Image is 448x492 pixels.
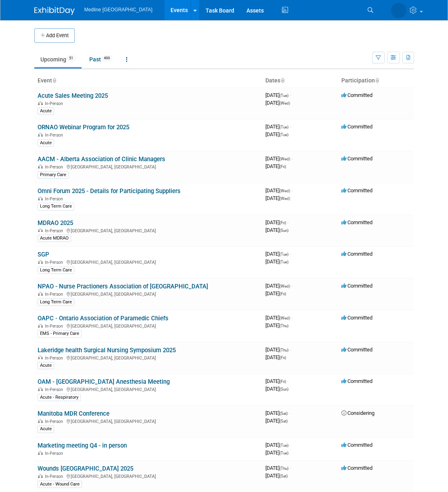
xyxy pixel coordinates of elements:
span: Committed [341,187,372,193]
span: [DATE] [265,251,291,257]
span: (Sat) [280,411,288,416]
span: In-Person [45,260,65,265]
span: Committed [341,283,372,289]
span: (Wed) [280,196,290,201]
div: Acute MDRAO [38,235,71,242]
span: [DATE] [265,283,292,289]
span: - [290,92,291,98]
span: (Tue) [280,132,288,137]
a: Sort by Start Date [280,77,284,84]
span: (Fri) [280,379,286,384]
span: [DATE] [265,442,291,448]
span: Committed [341,92,372,98]
span: (Thu) [280,466,288,471]
span: [DATE] [265,418,288,424]
span: [DATE] [265,131,288,137]
a: MDRAO 2025 [38,219,73,227]
a: Upcoming51 [34,52,82,67]
a: OAPC - Ontario Association of Paramedic Chiefs [38,315,168,322]
div: [GEOGRAPHIC_DATA], [GEOGRAPHIC_DATA] [38,418,259,424]
span: Committed [341,347,372,353]
img: In-Person Event [38,292,43,296]
span: (Tue) [280,443,288,448]
span: [DATE] [265,473,288,479]
a: AACM - Alberta Association of Clinic Managers [38,156,165,163]
th: Participation [338,74,414,88]
span: Committed [341,378,372,384]
span: (Thu) [280,348,288,352]
span: (Sun) [280,228,288,233]
span: In-Person [45,132,65,138]
span: - [289,410,290,416]
a: Omni Forum 2025 - Details for Participating Suppliers [38,187,181,195]
span: - [287,219,288,225]
a: Manitoba MDR Conference [38,410,109,417]
a: Sort by Participation Type [375,77,379,84]
span: [DATE] [265,410,290,416]
img: Violet Buha [391,3,406,18]
span: - [290,124,291,130]
th: Dates [262,74,338,88]
span: 499 [101,55,112,61]
a: OAM - [GEOGRAPHIC_DATA] Anesthesia Meeting [38,378,170,385]
img: In-Person Event [38,228,43,232]
span: - [287,378,288,384]
div: Acute [38,139,54,147]
span: In-Person [45,101,65,106]
span: Committed [341,465,372,471]
th: Event [34,74,262,88]
span: (Tue) [280,93,288,98]
span: Committed [341,156,372,162]
img: In-Person Event [38,387,43,391]
div: [GEOGRAPHIC_DATA], [GEOGRAPHIC_DATA] [38,227,259,233]
span: Medline [GEOGRAPHIC_DATA] [84,7,153,13]
span: (Wed) [280,284,290,288]
span: [DATE] [265,259,288,265]
span: - [291,156,292,162]
span: Committed [341,315,372,321]
a: NPAO - Nurse Practioners Association of [GEOGRAPHIC_DATA] [38,283,208,290]
span: [DATE] [265,219,288,225]
span: (Tue) [280,451,288,455]
span: In-Person [45,196,65,202]
span: [DATE] [265,315,292,321]
span: - [290,465,291,471]
div: Acute [38,107,54,115]
a: SGP [38,251,49,258]
span: [DATE] [265,124,291,130]
span: In-Person [45,474,65,479]
span: In-Person [45,419,65,424]
span: (Thu) [280,324,288,328]
div: Long Term Care [38,203,74,210]
div: [GEOGRAPHIC_DATA], [GEOGRAPHIC_DATA] [38,259,259,265]
div: [GEOGRAPHIC_DATA], [GEOGRAPHIC_DATA] [38,473,259,479]
span: (Sun) [280,387,288,391]
div: [GEOGRAPHIC_DATA], [GEOGRAPHIC_DATA] [38,386,259,392]
div: Long Term Care [38,267,74,274]
div: [GEOGRAPHIC_DATA], [GEOGRAPHIC_DATA] [38,163,259,170]
span: [DATE] [265,92,291,98]
span: In-Person [45,324,65,329]
button: Add Event [34,28,75,43]
span: - [290,347,291,353]
span: (Tue) [280,252,288,257]
span: Committed [341,219,372,225]
a: Lakeridge health Surgical Nursing Symposium 2025 [38,347,176,354]
span: - [291,315,292,321]
span: (Wed) [280,316,290,320]
img: In-Person Event [38,324,43,328]
a: Past499 [83,52,118,67]
div: [GEOGRAPHIC_DATA], [GEOGRAPHIC_DATA] [38,290,259,297]
img: In-Person Event [38,164,43,168]
img: In-Person Event [38,355,43,360]
span: [DATE] [265,465,291,471]
span: [DATE] [265,227,288,233]
span: (Fri) [280,164,286,169]
span: (Fri) [280,355,286,360]
a: ORNAO Webinar Program for 2025 [38,124,129,131]
span: [DATE] [265,100,290,106]
a: Acute Sales Meeting 2025 [38,92,108,99]
a: Wounds [GEOGRAPHIC_DATA] 2025 [38,465,133,472]
img: In-Person Event [38,196,43,200]
span: Considering [341,410,374,416]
